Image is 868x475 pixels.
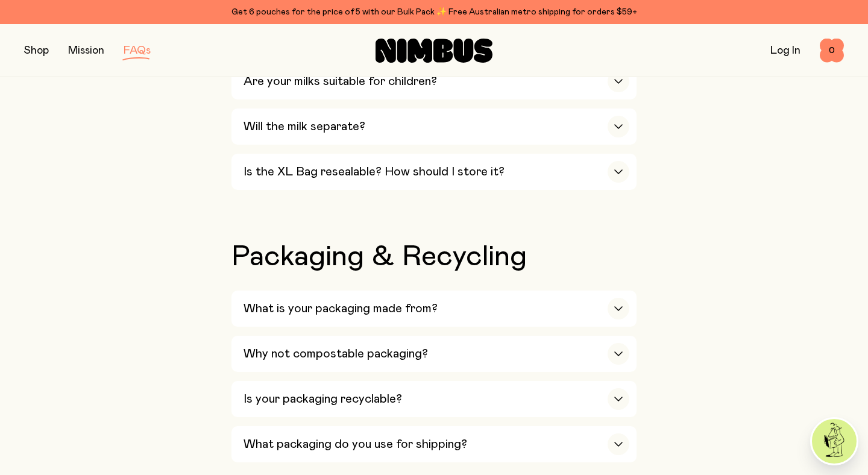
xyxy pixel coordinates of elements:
h3: Why not compostable packaging? [244,347,428,361]
h3: Is your packaging recyclable? [244,392,402,406]
img: agent [812,419,857,464]
h3: Is the XL Bag resealable? How should I store it? [244,165,505,179]
button: Why not compostable packaging? [231,336,637,372]
button: What packaging do you use for shipping? [231,426,637,462]
a: FAQs [124,45,151,56]
a: Mission [68,45,104,56]
button: 0 [820,39,844,63]
h3: What is your packaging made from? [244,301,438,316]
button: Are your milks suitable for children? [231,63,637,99]
button: Is the XL Bag resealable? How should I store it? [231,154,637,190]
a: Log In [770,45,800,56]
button: Is your packaging recyclable? [231,381,637,417]
button: What is your packaging made from? [231,291,637,327]
h2: Packaging & Recycling [231,242,637,271]
button: Will the milk separate? [231,109,637,145]
h3: What packaging do you use for shipping? [244,437,467,451]
h3: Are your milks suitable for children? [244,74,437,89]
h3: Will the milk separate? [244,119,365,134]
div: Get 6 pouches for the price of 5 with our Bulk Pack ✨ Free Australian metro shipping for orders $59+ [24,5,844,19]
